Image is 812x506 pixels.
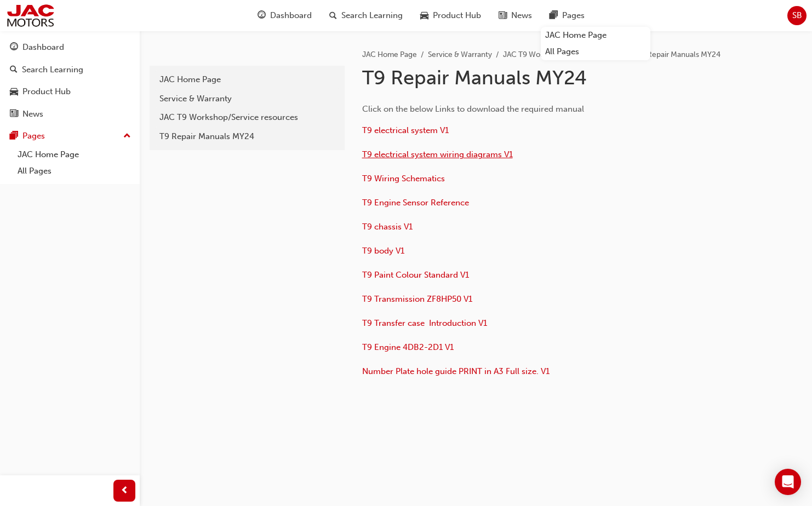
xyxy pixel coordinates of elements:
[22,108,43,120] div: News
[411,4,490,27] a: car-iconProduct Hub
[362,366,550,376] a: Number Plate hole guide PRINT in A3 Full size. V1
[22,85,71,98] div: Product Hub
[249,4,321,27] a: guage-iconDashboard
[10,87,18,97] span: car-icon
[341,9,403,22] span: Search Learning
[362,150,513,159] a: T9 electrical system wiring diagrams V1
[792,9,802,22] span: SB
[121,484,129,498] span: prev-icon
[362,66,722,90] h1: T9 Repair Manuals MY24
[329,9,337,22] span: search-icon
[4,82,135,102] a: Product Hub
[433,9,481,22] span: Product Hub
[13,146,135,163] a: JAC Home Page
[511,9,532,22] span: News
[637,49,720,61] li: T9 Repair Manuals MY24
[541,27,650,44] a: JAC Home Page
[159,73,335,86] div: JAC Home Page
[154,70,340,89] a: JAC Home Page
[4,37,135,58] a: Dashboard
[4,60,135,80] a: Search Learning
[362,50,417,59] a: JAC Home Page
[541,43,650,60] a: All Pages
[123,129,131,143] span: up-icon
[4,35,135,126] button: DashboardSearch LearningProduct HubNews
[10,43,18,53] span: guage-icon
[775,469,801,495] div: Open Intercom Messenger
[362,294,472,304] a: T9 Transmission ZF8HP50 V1
[490,4,541,27] a: news-iconNews
[159,93,335,105] div: Service & Warranty
[362,246,404,256] a: T9 body V1
[10,131,18,141] span: pages-icon
[362,125,449,135] a: T9 electrical system V1
[321,4,411,27] a: search-iconSearch Learning
[541,4,593,27] a: pages-iconPages
[159,111,335,124] div: JAC T9 Workshop/Service resources
[5,3,55,28] img: jac-portal
[503,50,626,59] a: JAC T9 Workshop/Service resources
[154,108,340,127] a: JAC T9 Workshop/Service resources
[22,64,83,76] div: Search Learning
[159,130,335,143] div: T9 Repair Manuals MY24
[420,9,428,22] span: car-icon
[4,126,135,146] button: Pages
[10,110,18,119] span: news-icon
[13,163,135,180] a: All Pages
[22,130,45,142] div: Pages
[550,9,558,22] span: pages-icon
[10,65,18,75] span: search-icon
[154,89,340,108] a: Service & Warranty
[499,9,507,22] span: news-icon
[154,127,340,146] a: T9 Repair Manuals MY24
[362,270,469,280] a: T9 Paint Colour Standard V1
[362,342,454,352] a: T9 Engine 4DB2-2D1 V1
[270,9,312,22] span: Dashboard
[362,174,445,183] a: T9 Wiring Schematics
[787,6,807,25] button: SB
[362,198,469,208] a: T9 Engine Sensor Reference
[362,318,487,328] a: T9 Transfer case Introduction V1
[362,222,413,232] a: T9 chassis V1
[562,9,585,22] span: Pages
[4,104,135,124] a: News
[22,41,64,54] div: Dashboard
[362,104,584,114] span: Click on the below Links to download the required manual
[258,9,266,22] span: guage-icon
[428,50,492,59] a: Service & Warranty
